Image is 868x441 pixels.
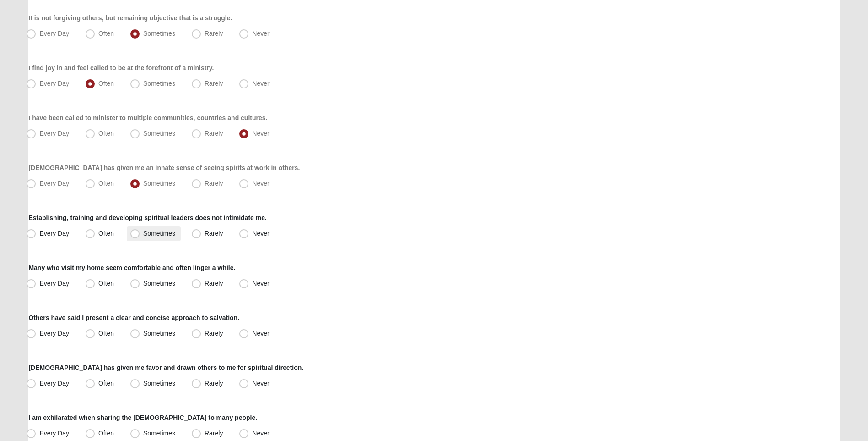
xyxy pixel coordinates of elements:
[143,380,175,387] span: Sometimes
[98,180,114,187] span: Often
[39,230,69,237] span: Every Day
[28,13,232,22] label: It is not forgiving others, but remaining objective that is a struggle.
[205,80,223,87] span: Rarely
[98,30,114,37] span: Often
[28,313,239,322] label: Others have said I present a clear and concise approach to salvation.
[252,330,269,337] span: Never
[205,130,223,137] span: Rarely
[205,330,223,337] span: Rarely
[28,63,214,72] label: I find joy in and feel called to be at the forefront of a ministry.
[205,180,223,187] span: Rarely
[205,380,223,387] span: Rarely
[98,80,114,87] span: Often
[98,230,114,237] span: Often
[39,130,69,137] span: Every Day
[143,280,175,287] span: Sometimes
[252,280,269,287] span: Never
[205,280,223,287] span: Rarely
[252,30,269,37] span: Never
[98,280,114,287] span: Often
[39,30,69,37] span: Every Day
[28,113,267,122] label: I have been called to minister to multiple communities, countries and cultures.
[143,230,175,237] span: Sometimes
[252,130,269,137] span: Never
[252,380,269,387] span: Never
[143,30,175,37] span: Sometimes
[28,363,303,372] label: [DEMOGRAPHIC_DATA] has given me favor and drawn others to me for spiritual direction.
[143,180,175,187] span: Sometimes
[39,380,69,387] span: Every Day
[28,213,266,222] label: Establishing, training and developing spiritual leaders does not intimidate me.
[39,280,69,287] span: Every Day
[28,263,235,272] label: Many who visit my home seem comfortable and often linger a while.
[143,130,175,137] span: Sometimes
[39,180,69,187] span: Every Day
[252,80,269,87] span: Never
[28,413,257,422] label: I am exhilarated when sharing the [DEMOGRAPHIC_DATA] to many people.
[39,330,69,337] span: Every Day
[143,80,175,87] span: Sometimes
[252,230,269,237] span: Never
[98,130,114,137] span: Often
[39,80,69,87] span: Every Day
[28,163,300,172] label: [DEMOGRAPHIC_DATA] has given me an innate sense of seeing spirits at work in others.
[205,230,223,237] span: Rarely
[98,380,114,387] span: Often
[98,330,114,337] span: Often
[252,180,269,187] span: Never
[205,30,223,37] span: Rarely
[143,330,175,337] span: Sometimes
